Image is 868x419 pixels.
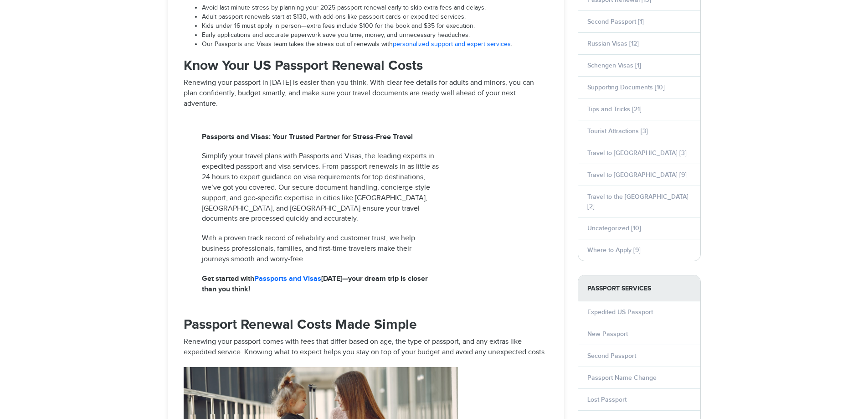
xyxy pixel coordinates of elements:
span: Kids under 16 must apply in person—extra fees include $100 for the book and $35 for execution. [202,22,475,30]
a: Second Passport [587,352,636,360]
a: Second Passport [1] [587,18,644,26]
a: Uncategorized [10] [587,224,641,232]
a: Tourist Attractions [3] [587,127,648,135]
a: New Passport [587,330,628,338]
a: personalized support and expert services [393,41,511,48]
a: Travel to [GEOGRAPHIC_DATA] [9] [587,171,687,179]
span: Simplify your travel plans with Passports and Visas, the leading experts in expedited passport an... [202,152,439,223]
span: Adult passport renewals start at $130, with add-ons like passport cards or expedited services. [202,13,466,21]
span: With a proven track record of reliability and customer trust, we help business professionals, fam... [202,234,415,264]
strong: Passports and Visas: Your Trusted Partner for Stress-Free Travel [202,133,413,141]
a: Where to Apply [9] [587,246,641,254]
a: Passports and Visas [254,274,321,283]
strong: Passport Renewal Costs Made Simple [184,316,417,333]
strong: Know Your US Passport Renewal Costs [184,57,423,74]
a: Travel to [GEOGRAPHIC_DATA] [3] [587,149,687,157]
span: Early applications and accurate paperwork save you time, money, and unnecessary headaches. [202,31,470,39]
a: Lost Passport [587,396,627,403]
span: Renewing your passport in [DATE] is easier than you think. With clear fee details for adults and ... [184,78,534,108]
a: Expedited US Passport [587,308,653,316]
strong: PASSPORT SERVICES [578,275,700,301]
span: Our Passports and Visas team takes the stress out of renewals with [202,41,393,48]
span: Renewing your passport comes with fees that differ based on age, the type of passport, and any ex... [184,337,546,357]
a: Schengen Visas [1] [587,62,641,69]
a: Russian Visas [12] [587,40,639,47]
strong: [DATE]—your dream trip is closer than you think! [202,274,428,294]
a: Tips and Tricks [21] [587,105,642,113]
a: Passport Name Change [587,374,657,382]
span: Get started with [202,274,254,283]
li: . [202,40,548,49]
span: Avoid last-minute stress by planning your 2025 passport renewal early to skip extra fees and delays. [202,4,486,11]
a: Travel to the [GEOGRAPHIC_DATA] [2] [587,193,688,210]
a: Supporting Documents [10] [587,83,665,91]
